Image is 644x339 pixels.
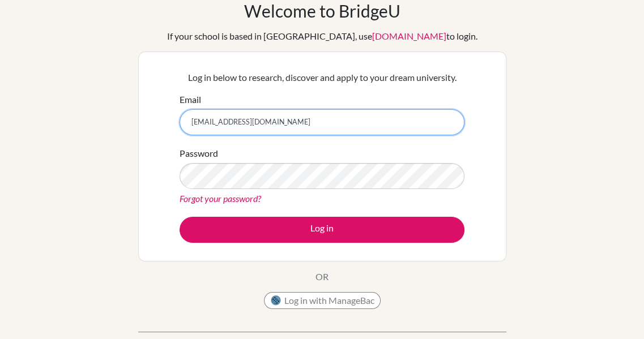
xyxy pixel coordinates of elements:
label: Email [180,93,201,106]
div: If your school is based in [GEOGRAPHIC_DATA], use to login. [167,29,477,43]
p: Log in below to research, discover and apply to your dream university. [180,71,464,84]
a: Forgot your password? [180,193,261,204]
p: OR [315,270,329,284]
h1: Welcome to BridgeU [244,1,400,21]
button: Log in with ManageBac [264,292,381,309]
a: [DOMAIN_NAME] [372,31,446,41]
label: Password [180,147,218,160]
button: Log in [180,217,464,243]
